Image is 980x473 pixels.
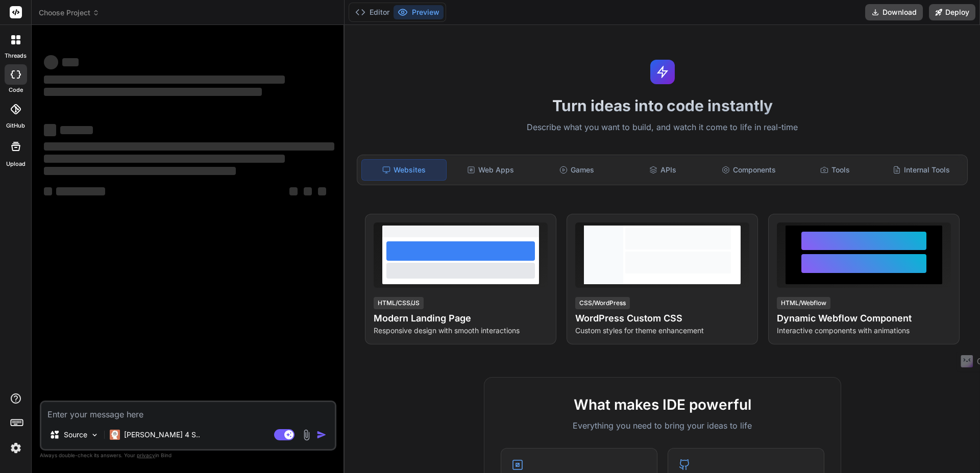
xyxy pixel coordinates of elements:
[44,124,56,136] span: ‌
[318,187,326,195] span: ‌
[9,86,23,94] label: code
[7,439,24,457] img: settings
[40,451,336,460] p: Always double-check its answers. Your in Bind
[351,5,394,19] button: Editor
[289,187,298,195] span: ‌
[124,430,200,440] p: [PERSON_NAME] 4 S..
[39,8,100,18] span: Choose Project
[316,430,327,440] img: icon
[44,88,262,96] span: ‌
[304,187,312,195] span: ‌
[777,297,830,309] div: HTML/Webflow
[707,159,791,181] div: Components
[351,121,974,134] p: Describe what you want to build, and watch it come to life in real-time
[361,159,447,181] div: Websites
[90,431,99,439] img: Pick Models
[6,160,26,168] label: Upload
[137,452,155,458] span: privacy
[777,326,951,336] p: Interactive components with animations
[110,430,120,440] img: Claude 4 Sonnet
[56,187,105,195] span: ‌
[621,159,705,181] div: APIs
[394,5,444,19] button: Preview
[374,326,548,336] p: Responsive design with smooth interactions
[879,159,963,181] div: Internal Tools
[449,159,533,181] div: Web Apps
[865,4,923,20] button: Download
[535,159,619,181] div: Games
[501,419,824,432] p: Everything you need to bring your ideas to life
[374,297,424,309] div: HTML/CSS/JS
[44,167,236,175] span: ‌
[44,155,285,163] span: ‌
[44,55,58,69] span: ‌
[6,121,25,130] label: GitHub
[575,311,749,326] h4: WordPress Custom CSS
[575,326,749,336] p: Custom styles for theme enhancement
[501,394,824,415] h2: What makes IDE powerful
[5,52,27,60] label: threads
[44,187,52,195] span: ‌
[44,142,334,151] span: ‌
[351,96,974,115] h1: Turn ideas into code instantly
[777,311,951,326] h4: Dynamic Webflow Component
[44,76,285,84] span: ‌
[575,297,630,309] div: CSS/WordPress
[793,159,877,181] div: Tools
[301,429,312,441] img: attachment
[374,311,548,326] h4: Modern Landing Page
[64,430,87,440] p: Source
[929,4,975,20] button: Deploy
[62,58,79,66] span: ‌
[60,126,93,134] span: ‌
